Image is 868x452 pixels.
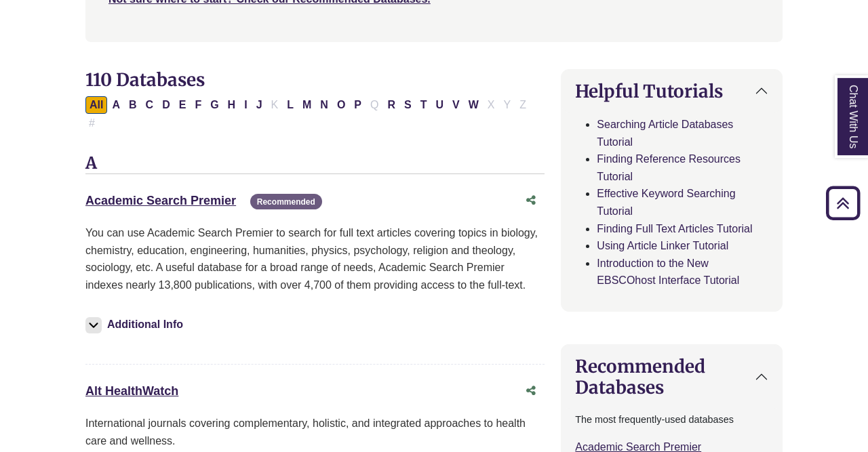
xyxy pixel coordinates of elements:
button: Filter Results H [224,96,240,114]
button: Filter Results L [283,96,298,114]
a: Finding Reference Resources Tutorial [597,153,741,182]
button: Filter Results B [125,96,141,114]
button: Filter Results E [175,96,191,114]
button: Share this database [517,378,545,404]
button: Filter Results R [383,96,399,114]
button: Filter Results A [108,96,124,114]
button: Filter Results J [252,96,267,114]
button: Filter Results M [298,96,315,114]
a: Effective Keyword Searching Tutorial [597,188,735,217]
button: Helpful Tutorials [561,70,782,112]
button: Recommended Databases [561,345,782,409]
a: Introduction to the New EBSCOhost Interface Tutorial [597,258,739,287]
button: Filter Results T [416,96,431,114]
button: Filter Results F [191,96,205,114]
div: Alpha-list to filter by first letter of database name [85,98,532,128]
p: International journals covering complementary, holistic, and integrated approaches to health care... [85,415,545,449]
a: Using Article Linker Tutorial [597,240,728,251]
button: Filter Results G [206,96,222,114]
span: Recommended [250,194,322,209]
button: Filter Results W [465,96,483,114]
button: Filter Results I [240,96,251,114]
p: The most frequently-used databases [575,412,768,428]
button: Share this database [517,188,545,213]
span: 110 Databases [85,68,205,91]
button: Filter Results C [142,96,158,114]
button: Filter Results P [350,96,366,114]
button: Filter Results O [333,96,349,114]
button: Filter Results N [316,96,332,114]
button: Filter Results D [158,96,174,114]
button: All [85,96,107,114]
a: Searching Article Databases Tutorial [597,119,733,148]
button: Filter Results U [431,96,448,114]
button: Additional Info [85,315,187,334]
a: Finding Full Text Articles Tutorial [597,223,752,234]
a: Alt HealthWatch [85,384,178,398]
a: Back to Top [821,194,865,212]
button: Filter Results S [400,96,416,114]
a: Academic Search Premier [85,194,236,207]
h3: A [85,154,545,174]
button: Filter Results V [448,96,464,114]
p: You can use Academic Search Premier to search for full text articles covering topics in biology, ... [85,224,545,293]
